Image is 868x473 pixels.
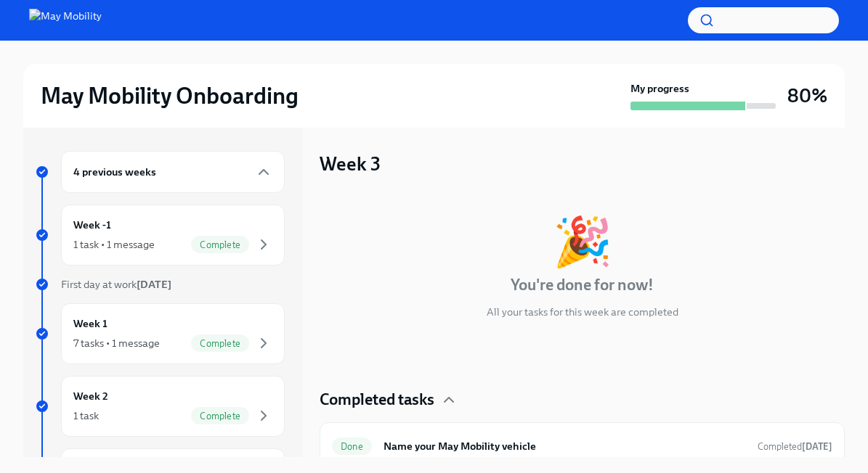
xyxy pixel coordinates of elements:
div: Completed tasks [320,389,845,411]
span: Complete [191,338,249,349]
a: Week -11 task • 1 messageComplete [35,205,285,266]
a: First day at work[DATE] [35,277,285,292]
h3: Week 3 [320,151,381,177]
h6: Name your May Mobility vehicle [384,438,746,454]
h6: Week 2 [73,388,108,404]
div: 1 task [73,408,99,423]
div: 4 previous weeks [61,151,285,193]
div: 1 task • 1 message [73,237,155,252]
h2: May Mobility Onboarding [41,81,299,110]
span: First day at work [61,278,171,291]
a: Week 17 tasks • 1 messageComplete [35,303,285,364]
h4: You're done for now! [511,274,654,296]
h3: 80% [787,83,827,109]
img: May Mobility [29,9,102,32]
span: Complete [191,239,249,250]
h6: 4 previous weeks [73,164,156,180]
p: All your tasks for this week are completed [487,305,678,319]
div: 🎉 [553,218,612,266]
h6: Week 1 [73,316,108,332]
span: Complete [191,411,249,421]
span: Done [332,441,372,452]
strong: My progress [630,81,689,96]
a: Week 21 taskComplete [35,376,285,437]
span: Completed [758,441,832,452]
span: September 5th, 2025 11:19 [758,440,832,453]
a: DoneName your May Mobility vehicleCompleted[DATE] [332,435,832,458]
h4: Completed tasks [320,389,434,411]
div: 7 tasks • 1 message [73,336,160,350]
strong: [DATE] [137,278,171,291]
strong: [DATE] [802,441,832,452]
h6: Week -1 [73,217,111,233]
